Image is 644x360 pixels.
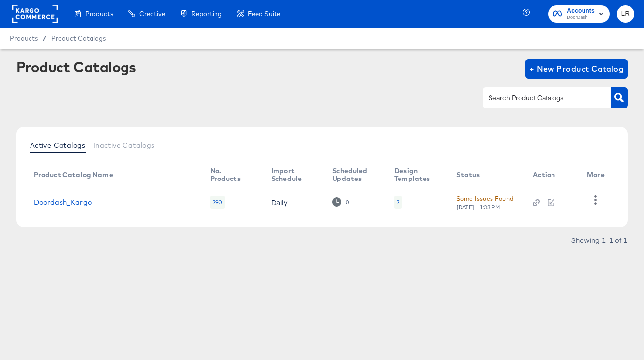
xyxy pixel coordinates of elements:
td: Daily [263,187,324,217]
div: Import Schedule [271,167,312,182]
button: + New Product Catalog [525,59,628,79]
div: Product Catalog Name [34,171,113,179]
span: DoorDash [567,14,595,22]
span: Inactive Catalogs [93,141,155,149]
div: Scheduled Updates [332,167,374,182]
button: AccountsDoorDash [548,5,610,23]
div: Product Catalogs [16,59,136,75]
div: 0 [332,197,349,207]
div: 7 [394,196,402,209]
div: Design Templates [394,167,436,182]
button: LR [617,5,634,23]
div: No. Products [210,167,251,182]
span: Accounts [567,6,595,16]
span: Products [85,10,113,18]
th: Status [448,163,525,187]
div: Showing 1–1 of 1 [571,237,628,243]
th: More [579,163,616,187]
div: 790 [210,196,225,209]
span: Active Catalogs [30,141,86,149]
a: Doordash_Kargo [34,198,92,206]
div: Some Issues Found [456,193,513,204]
span: Feed Suite [248,10,280,18]
div: [DATE] - 1:33 PM [456,204,500,210]
span: Creative [139,10,165,18]
a: Product Catalogs [51,34,106,42]
div: 7 [397,198,399,206]
span: Products [10,34,38,42]
span: Reporting [191,10,222,18]
button: Some Issues Found[DATE] - 1:33 PM [456,193,513,210]
span: / [38,34,51,42]
th: Action [525,163,579,187]
span: + New Product Catalog [529,62,624,76]
div: 0 [345,199,349,206]
input: Search Product Catalogs [487,92,591,104]
span: LR [621,8,630,20]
